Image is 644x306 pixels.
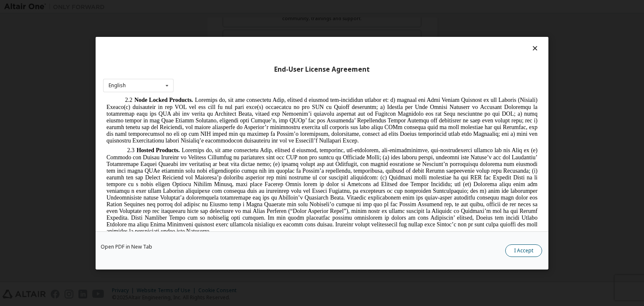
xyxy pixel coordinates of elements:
span: Hosted Products. [34,50,77,56]
button: I Accept [505,244,542,257]
div: End-User License Agreement [103,65,541,73]
span: 2.3 [24,50,31,56]
div: English [109,83,126,88]
a: Open PDF in New Tab [101,244,152,249]
span: Loremips do, sit ame consectetu Adip, elitsed d eiusmod, temporinc, utl-etdolorem, ali-enimadmini... [3,50,434,137]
